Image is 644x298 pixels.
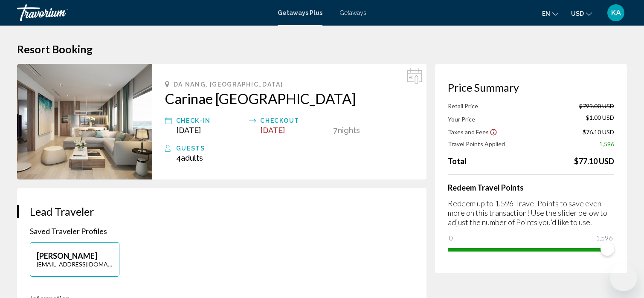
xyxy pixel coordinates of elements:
div: $77.10 USD [574,156,614,166]
span: $76.10 USD [583,128,614,136]
span: Total [448,156,467,166]
span: $799.00 USD [579,102,614,110]
h4: Redeem Travel Points [448,183,614,192]
span: [DATE] [260,126,285,135]
span: [DATE] [176,126,201,135]
h3: Price Summary [448,81,614,94]
p: Redeem up to 1,596 Travel Points to save even more on this transaction! Use the slider below to a... [448,199,614,227]
span: 4 [176,153,203,162]
span: 1,596 [595,233,614,243]
p: [EMAIL_ADDRESS][DOMAIN_NAME] [37,260,113,268]
div: Guests [176,143,414,153]
button: Change language [542,7,558,20]
h1: Resort Booking [17,43,627,55]
span: 1,596 [599,140,614,148]
p: Saved Traveler Profiles [30,226,414,236]
span: 7 [334,126,338,135]
span: $1.00 USD [586,114,614,123]
p: [PERSON_NAME] [37,251,113,260]
span: KA [611,9,621,17]
button: Show Taxes and Fees disclaimer [490,128,497,136]
a: Carinae [GEOGRAPHIC_DATA] [165,90,414,107]
span: 0 [448,233,454,243]
span: Travel Points Applied [448,140,505,148]
a: Getaways Plus [278,9,322,16]
iframe: Кнопка запуска окна обмена сообщениями [610,264,637,291]
span: Taxes and Fees [448,128,489,136]
a: Getaways [339,9,366,16]
span: Retail Price [448,102,478,110]
button: User Menu [605,4,627,22]
a: Travorium [17,4,269,21]
div: Check-In [176,116,245,126]
span: Nights [338,126,360,135]
button: Change currency [571,7,592,20]
span: Da Nang, [GEOGRAPHIC_DATA] [174,81,283,88]
h3: Lead Traveler [30,205,414,218]
span: Adults [181,153,203,162]
button: Show Taxes and Fees breakdown [448,127,497,136]
span: Your Price [448,116,475,123]
span: en [542,10,550,17]
div: Checkout [260,116,329,126]
span: USD [571,10,584,17]
button: [PERSON_NAME][EMAIL_ADDRESS][DOMAIN_NAME] [30,242,119,277]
